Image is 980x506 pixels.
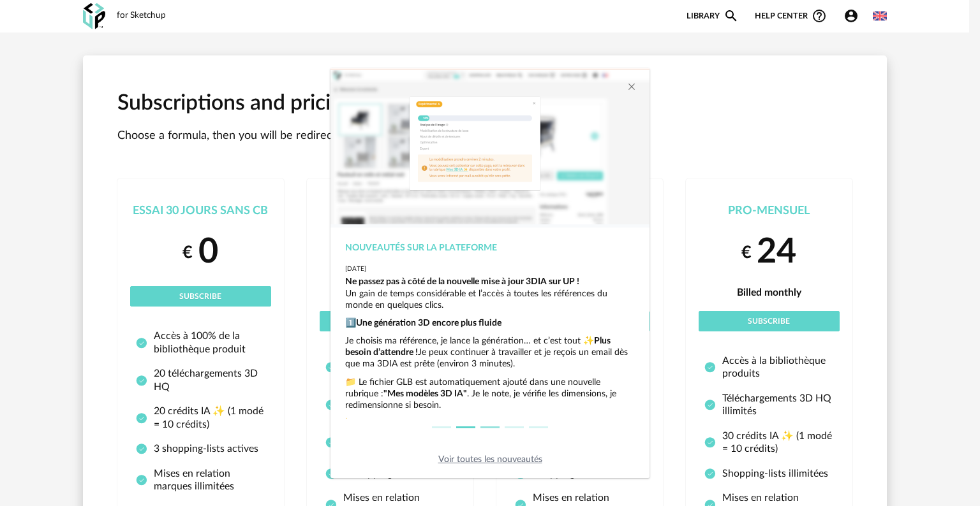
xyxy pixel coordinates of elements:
p: Je choisis ma référence, je lance la génération… et c’est tout ✨ Je peux continuer à travailler e... [345,335,635,370]
p: Un gain de temps considérable et l’accès à toutes les références du monde en quelques clics. [345,288,635,311]
strong: "Mes modèles 3D IA" [383,389,467,398]
div: [DATE] [345,265,635,273]
strong: Une génération 3D encore plus fluide [356,319,501,328]
div: Nouveautés sur la plateforme [345,242,635,254]
p: 📐 Ensuite, j’importe la 3DIA dans SketchUp directement depuis mes téléchargements. Je n'ai plus q... [345,417,635,440]
a: Voir toutes les nouveautés [438,455,542,464]
div: Ne passez pas à côté de la nouvelle mise à jour 3DIA sur UP ! [345,276,635,287]
p: 1️⃣ [345,317,635,329]
div: dialog [330,68,650,478]
img: Capture%20d'%C3%A9cran%202025-05-20%20175052.png [330,68,650,224]
p: 📁 Le fichier GLB est automatiquement ajouté dans une nouvelle rubrique : . Je le note, je vérifie... [345,377,635,412]
button: Close [627,81,637,94]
